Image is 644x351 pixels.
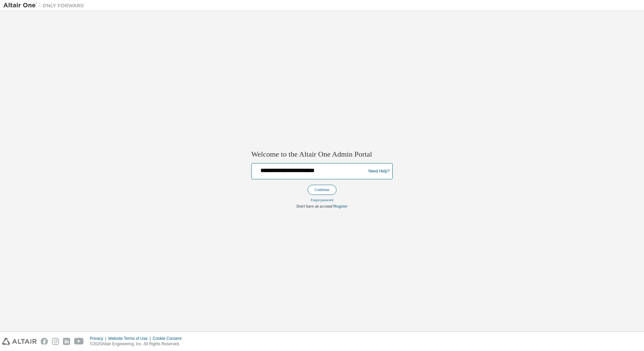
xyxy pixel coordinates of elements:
[74,338,84,345] img: youtube.svg
[3,2,88,9] img: Altair One
[90,336,108,341] div: Privacy
[2,338,37,345] img: altair_logo.svg
[90,341,186,347] p: © 2025 Altair Engineering, Inc. All Rights Reserved.
[52,338,59,345] img: instagram.svg
[296,204,334,209] span: Don't have an account?
[108,336,153,341] div: Website Terms of Use
[251,150,393,159] h2: Welcome to the Altair One Admin Portal
[41,338,48,345] img: facebook.svg
[311,198,333,202] a: Forgot password
[334,204,348,209] a: Register
[63,338,70,345] img: linkedin.svg
[153,336,185,341] div: Cookie Consent
[308,185,336,195] button: Continue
